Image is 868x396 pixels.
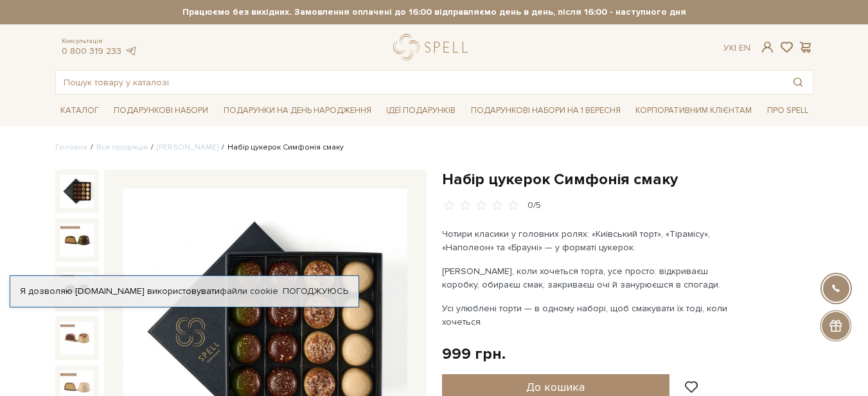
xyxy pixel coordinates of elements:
p: Усі улюблені торти — в одному наборі, щоб смакувати їх тоді, коли хочеться. [442,302,743,329]
a: Подарункові набори [109,101,213,121]
a: Каталог [55,101,104,121]
a: 0 800 319 233 [62,46,121,56]
img: Набір цукерок Симфонія смаку [60,272,94,306]
img: Набір цукерок Симфонія смаку [60,175,94,208]
div: 999 грн. [442,344,506,364]
li: Набір цукерок Симфонія смаку [218,142,344,153]
p: [PERSON_NAME], коли хочеться торта, усе просто: відкриваєш коробку, обираєш смак, закриваєш очі й... [442,264,743,291]
a: Корпоративним клієнтам [630,99,757,121]
div: 0/5 [527,200,541,212]
span: | [734,42,736,53]
img: Набір цукерок Симфонія смаку [60,223,94,257]
a: Погоджуюсь [283,286,348,297]
a: Подарункові набори на 1 Вересня [466,99,626,121]
a: Про Spell [762,101,813,121]
a: logo [393,34,474,60]
a: telegram [125,46,137,56]
span: Консультація: [62,37,137,46]
input: Пошук товару у каталозі [56,71,783,94]
div: Я дозволяю [DOMAIN_NAME] використовувати [10,286,359,297]
img: Набір цукерок Симфонія смаку [60,322,94,355]
button: Пошук товару у каталозі [783,71,813,94]
a: Головна [55,142,87,152]
span: До кошика [526,380,585,394]
a: файли cookie [220,286,278,297]
div: Ук [723,42,750,54]
a: En [739,42,750,53]
h1: Набір цукерок Симфонія смаку [442,169,813,189]
p: Чотири класики у головних ролях: «Київський торт», «Тірамісу», «Наполеон» та «Брауні» — у форматі... [442,227,743,254]
a: Подарунки на День народження [218,101,376,121]
a: Вся продукція [96,142,148,152]
a: Ідеї подарунків [381,101,461,121]
a: [PERSON_NAME] [157,142,218,152]
strong: Працюємо без вихідних. Замовлення оплачені до 16:00 відправляємо день в день, після 16:00 - насту... [55,6,813,18]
